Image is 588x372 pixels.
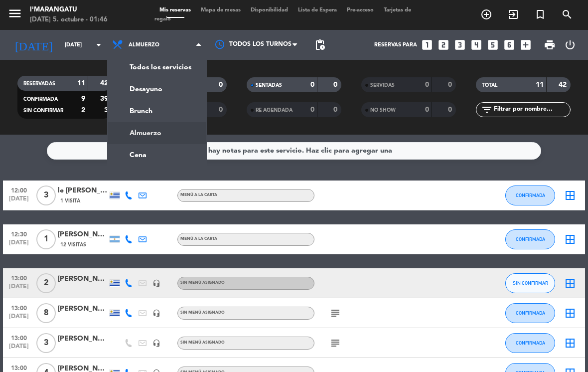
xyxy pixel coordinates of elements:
button: CONFIRMADA [505,333,555,353]
span: Pre-acceso [342,7,379,13]
i: border_all [564,277,576,289]
span: Sin menú asignado [180,311,225,315]
span: RE AGENDADA [256,108,293,113]
strong: 3 [104,107,110,114]
button: menu [7,6,22,24]
div: LOG OUT [560,30,581,60]
div: [PERSON_NAME] [58,273,108,285]
strong: 0 [448,81,454,88]
a: Todos los servicios [108,56,206,78]
span: MENÚ A LA CARTA [180,237,217,241]
div: [PERSON_NAME] [58,333,108,345]
a: Brunch [108,100,206,122]
a: Cena [108,144,206,166]
strong: 11 [77,80,85,87]
button: CONFIRMADA [505,186,555,205]
span: BUSCAR [554,6,581,23]
i: looks_4 [470,38,483,51]
i: menu [7,6,22,21]
a: Desayuno [108,78,206,100]
span: WALK IN [500,6,527,23]
span: 13:00 [6,332,31,343]
span: MENÚ A LA CARTA [180,193,217,197]
span: Almuerzo [129,42,159,48]
strong: 42 [559,81,569,88]
span: Reserva especial [527,6,554,23]
i: search [561,8,573,20]
span: print [544,39,556,51]
div: [DATE] 5. octubre - 01:46 [30,15,108,25]
span: RESERVAR MESA [473,6,500,23]
i: subject [329,337,341,349]
span: 3 [36,186,56,205]
i: looks_5 [486,38,499,51]
strong: 0 [448,106,454,113]
i: border_all [564,189,576,201]
i: border_all [564,233,576,245]
i: turned_in_not [534,8,546,20]
i: border_all [564,307,576,319]
span: [DATE] [6,313,31,325]
i: looks_two [437,38,450,51]
strong: 9 [81,95,85,102]
a: Almuerzo [108,122,206,144]
span: 2 [36,273,56,293]
span: Sin menú asignado [180,281,225,285]
span: CONFIRMADA [516,192,545,198]
i: headset_mic [152,309,160,317]
span: CONFIRMADA [516,310,545,316]
span: 12:00 [6,184,31,195]
span: Sin menú asignado [180,341,225,345]
span: 8 [36,303,56,323]
strong: 0 [425,81,429,88]
span: Mis reservas [154,7,196,13]
span: [DATE] [6,195,31,207]
i: filter_list [481,104,493,116]
i: headset_mic [152,279,160,287]
span: CONFIRMADA [516,340,545,346]
i: subject [329,307,341,319]
strong: 39 [100,95,110,102]
strong: 0 [310,81,314,88]
span: 13:00 [6,302,31,313]
i: looks_3 [453,38,466,51]
span: CONFIRMADA [23,97,58,102]
i: power_settings_new [564,39,576,51]
span: [DATE] [6,343,31,355]
div: I'marangatu [30,5,108,15]
span: NO SHOW [370,108,396,113]
i: looks_6 [503,38,516,51]
i: arrow_drop_down [93,39,105,51]
span: Lista de Espera [293,7,342,13]
span: [DATE] [6,239,31,251]
span: SIN CONFIRMAR [23,108,63,113]
strong: 0 [310,106,314,113]
input: Filtrar por nombre... [493,104,570,115]
div: [PERSON_NAME] [58,229,108,240]
i: [DATE] [7,34,60,56]
i: exit_to_app [507,8,519,20]
button: CONFIRMADA [505,303,555,323]
div: [PERSON_NAME] [58,303,108,315]
span: pending_actions [314,39,326,51]
span: Disponibilidad [246,7,293,13]
button: CONFIRMADA [505,229,555,249]
strong: 2 [81,107,85,114]
span: RESERVADAS [23,81,55,86]
span: TOTAL [482,83,497,88]
span: 3 [36,333,56,353]
span: SENTADAS [256,83,282,88]
span: 12:30 [6,228,31,239]
button: SIN CONFIRMAR [505,273,555,293]
strong: 42 [100,80,110,87]
span: SIN CONFIRMAR [513,280,548,286]
span: Mapa de mesas [196,7,246,13]
span: 12 Visitas [60,241,86,249]
i: border_all [564,337,576,349]
span: 13:00 [6,272,31,283]
span: SERVIDAS [370,83,395,88]
span: [DATE] [6,283,31,295]
span: 1 [36,229,56,249]
div: No hay notas para este servicio. Haz clic para agregar una [196,145,392,157]
span: Reservas para [374,42,417,48]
